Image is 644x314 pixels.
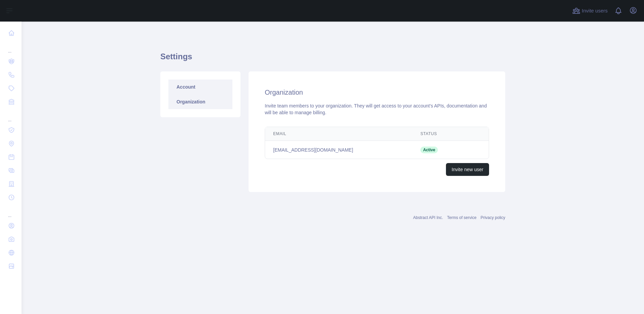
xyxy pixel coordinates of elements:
[265,88,489,97] h2: Organization
[168,94,232,109] a: Organization
[412,127,464,141] th: Status
[582,7,608,15] span: Invite users
[447,215,476,220] a: Terms of service
[265,127,412,141] th: Email
[5,40,16,54] div: ...
[5,205,16,218] div: ...
[160,51,505,67] h1: Settings
[420,147,438,153] span: Active
[265,141,412,159] td: [EMAIL_ADDRESS][DOMAIN_NAME]
[481,215,505,220] a: Privacy policy
[265,102,489,116] div: Invite team members to your organization. They will get access to your account's APIs, documentat...
[168,80,232,94] a: Account
[446,163,489,176] button: Invite new user
[5,109,16,123] div: ...
[571,5,609,16] button: Invite users
[413,215,443,220] a: Abstract API Inc.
